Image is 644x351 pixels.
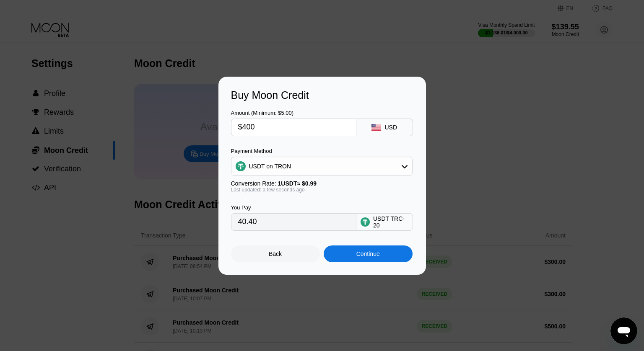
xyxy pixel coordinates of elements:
div: USD [384,124,397,131]
div: Conversion Rate: [231,180,413,187]
span: 1 USDT ≈ $0.99 [278,180,317,187]
div: Amount (Minimum: $5.00) [231,110,356,116]
div: USDT on TRON [231,158,412,175]
div: Back [269,250,282,257]
div: Continue [324,245,413,262]
div: Continue [356,250,380,257]
div: Back [231,245,320,262]
div: You Pay [231,204,356,211]
div: USDT on TRON [249,163,291,170]
div: Last updated: a few seconds ago [231,187,413,193]
div: USDT TRC-20 [373,215,408,229]
input: $0.00 [238,119,349,136]
div: Buy Moon Credit [231,89,413,101]
iframe: Кнопка запуска окна обмена сообщениями [610,317,637,344]
div: Payment Method [231,148,413,154]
